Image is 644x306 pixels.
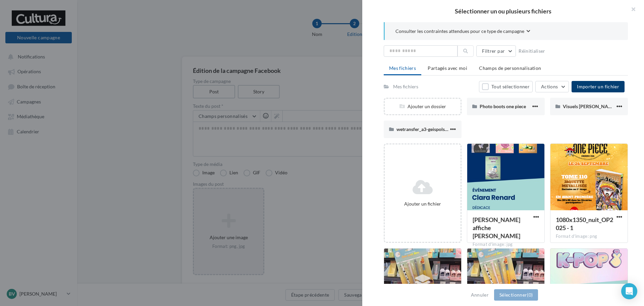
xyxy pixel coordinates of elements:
div: Ajouter un fichier [387,201,458,207]
button: Filtrer par [476,45,516,57]
span: wetransfer_a3-geispolsheim-jpg_2025-03-20_1531 [396,126,503,132]
div: Format d'image: png [556,233,622,239]
button: Importer un fichier [572,81,625,92]
span: Actions [541,84,558,89]
span: Visuels [PERSON_NAME] [563,103,616,109]
span: Partagés avec moi [428,65,467,71]
span: Trame affiche FB renard [473,216,520,239]
button: Consulter les contraintes attendues pour ce type de campagne [395,28,530,36]
span: Champs de personnalisation [479,65,541,71]
button: Sélectionner(0) [494,289,538,301]
button: Annuler [468,291,491,299]
span: 1080x1350_nuit_OP2025 - 1 [556,216,613,231]
div: Mes fichiers [393,83,418,90]
div: Open Intercom Messenger [621,283,637,299]
span: Importer un fichier [577,84,619,89]
span: (0) [527,292,533,298]
button: Réinitialiser [516,47,548,55]
span: Mes fichiers [389,65,416,71]
span: Photo boots one piece [480,103,526,109]
span: Consulter les contraintes attendues pour ce type de campagne [395,28,524,35]
button: Tout sélectionner [479,81,533,92]
button: Actions [535,81,569,92]
h2: Sélectionner un ou plusieurs fichiers [373,8,633,14]
div: Ajouter un dossier [385,103,461,110]
div: Format d'image: jpg [473,242,539,248]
